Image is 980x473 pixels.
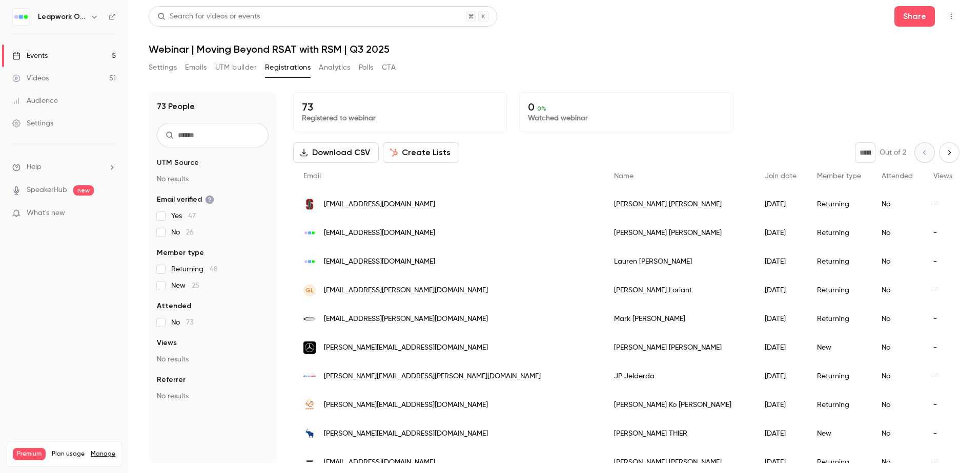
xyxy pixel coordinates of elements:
div: - [923,391,963,419]
img: mercedes-benz.com [303,341,316,354]
span: 25 [192,282,199,289]
span: [EMAIL_ADDRESS][DOMAIN_NAME] [324,256,435,267]
iframe: Noticeable Trigger [104,209,116,218]
div: [PERSON_NAME] Loriant [604,276,754,305]
span: 26 [186,229,194,236]
p: 0 [528,101,724,113]
span: [EMAIL_ADDRESS][PERSON_NAME][DOMAIN_NAME] [324,314,488,325]
h1: Webinar | Moving Beyond RSAT with RSM | Q3 2025 [149,43,959,55]
button: Emails [185,59,207,76]
div: [DATE] [754,362,807,391]
img: alumni.stanford.edu [303,198,316,210]
div: Returning [807,362,871,391]
section: facet-groups [157,158,269,401]
span: Attended [157,301,191,311]
div: [DATE] [754,247,807,276]
div: Returning [807,247,871,276]
span: [EMAIL_ADDRESS][DOMAIN_NAME] [324,199,435,210]
span: Premium [13,448,46,460]
span: 0 % [537,105,546,112]
div: [DATE] [754,219,807,247]
p: No results [157,354,269,364]
div: New [807,419,871,448]
p: Watched webinar [528,113,724,123]
h1: 73 People [157,100,195,113]
div: [DATE] [754,391,807,419]
button: CTA [382,59,396,76]
img: Leapwork Online Event [13,9,29,25]
div: Mark [PERSON_NAME] [604,305,754,333]
div: - [923,419,963,448]
div: - [923,333,963,362]
div: Lauren [PERSON_NAME] [604,247,754,276]
span: [PERSON_NAME][EMAIL_ADDRESS][PERSON_NAME][DOMAIN_NAME] [324,371,541,382]
div: Audience [12,96,58,106]
img: avanade.com [303,399,316,411]
p: No results [157,391,269,401]
img: atp.dk [303,456,316,468]
button: Create Lists [383,142,459,163]
div: - [923,190,963,219]
span: UTM Source [157,158,199,168]
div: No [871,419,923,448]
p: Out of 2 [880,147,906,158]
span: Views [933,173,952,180]
span: 73 [186,319,193,326]
div: New [807,333,871,362]
span: [PERSON_NAME][EMAIL_ADDRESS][DOMAIN_NAME] [324,342,488,353]
div: [DATE] [754,190,807,219]
span: Email verified [157,195,214,205]
span: Returning [171,264,218,274]
p: No results [157,174,269,184]
div: - [923,276,963,305]
span: Attended [882,173,913,180]
button: Download CSV [293,142,379,163]
div: [PERSON_NAME] [PERSON_NAME] [604,333,754,362]
div: No [871,247,923,276]
a: SpeakerHub [27,185,67,196]
img: leapwork.com [303,255,316,268]
div: - [923,305,963,333]
div: Search for videos or events [157,11,260,22]
img: leapwork.com [303,227,316,239]
span: [EMAIL_ADDRESS][DOMAIN_NAME] [324,457,435,468]
span: Yes [171,211,196,221]
div: [PERSON_NAME] [PERSON_NAME] [604,219,754,247]
div: No [871,391,923,419]
p: 73 [302,101,498,113]
span: Join date [765,173,797,180]
span: 47 [188,212,196,220]
div: [DATE] [754,419,807,448]
img: bailliegifford.com [303,313,316,325]
span: [PERSON_NAME][EMAIL_ADDRESS][DOMAIN_NAME] [324,400,488,411]
button: UTM builder [215,59,257,76]
span: new [73,185,94,196]
img: cargobull.com [303,427,316,440]
div: - [923,247,963,276]
h6: Leapwork Online Event [38,12,86,22]
p: Registered to webinar [302,113,498,123]
div: Returning [807,276,871,305]
div: [DATE] [754,276,807,305]
div: No [871,305,923,333]
span: Referrer [157,375,186,385]
button: Settings [149,59,177,76]
span: [EMAIL_ADDRESS][PERSON_NAME][DOMAIN_NAME] [324,285,488,296]
div: Events [12,51,48,61]
div: Videos [12,73,49,83]
div: - [923,362,963,391]
span: Help [27,162,42,173]
div: [PERSON_NAME] [PERSON_NAME] [604,190,754,219]
div: [PERSON_NAME] Ko [PERSON_NAME] [604,391,754,419]
img: dycotrade.com [303,370,316,382]
div: JP Jelderda [604,362,754,391]
span: No [171,317,193,328]
div: No [871,333,923,362]
button: Share [894,6,935,27]
div: [DATE] [754,305,807,333]
div: Settings [12,118,53,128]
div: No [871,362,923,391]
div: Returning [807,219,871,247]
div: [DATE] [754,333,807,362]
span: 48 [210,266,218,273]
